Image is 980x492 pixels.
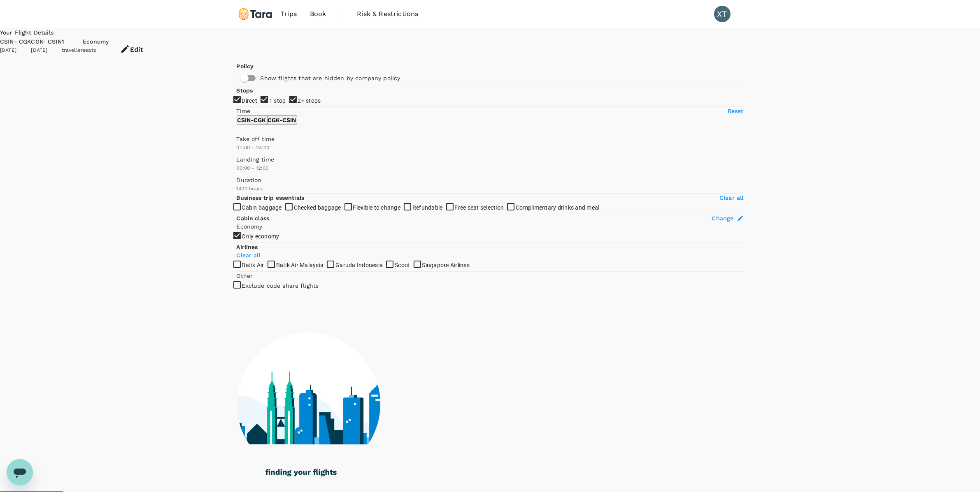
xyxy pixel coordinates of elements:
[281,9,297,19] span: Trips
[310,9,326,19] span: Book
[357,9,419,19] span: Risk & Restrictions
[237,5,275,23] img: Tara Climate Ltd
[7,459,33,485] iframe: Button to launch messaging window, conversation in progress
[714,6,731,22] div: XT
